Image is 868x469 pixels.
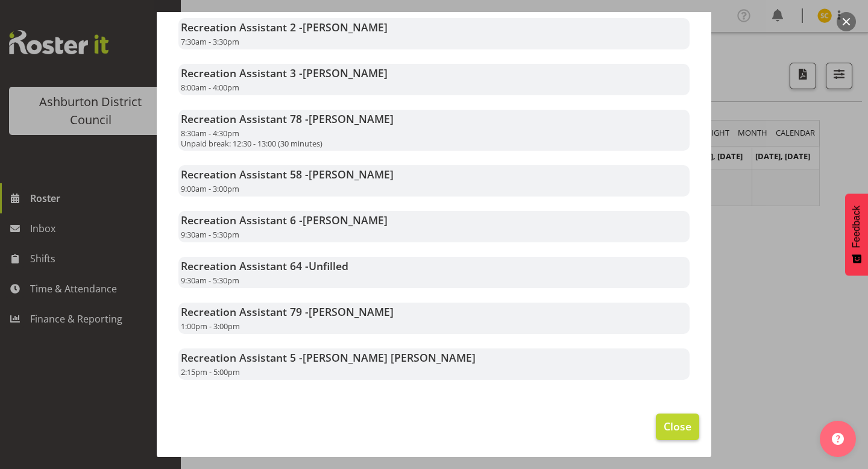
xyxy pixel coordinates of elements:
[656,414,699,440] button: Close
[181,275,239,286] span: 9:30am - 5:30pm
[181,183,239,194] span: 9:00am - 3:00pm
[303,66,388,80] span: [PERSON_NAME]
[845,194,868,275] button: Feedback - Show survey
[181,66,388,80] strong: Recreation Assistant 3 -
[851,206,862,248] span: Feedback
[181,139,687,148] p: Unpaid break: 12:30 - 13:00 (30 minutes)
[309,304,394,319] span: [PERSON_NAME]
[181,350,476,365] strong: Recreation Assistant 5 -
[181,229,239,240] span: 9:30am - 5:30pm
[181,259,348,273] strong: Recreation Assistant 64 -
[303,350,476,365] span: [PERSON_NAME] [PERSON_NAME]
[309,112,394,126] span: [PERSON_NAME]
[303,20,388,34] span: [PERSON_NAME]
[181,36,239,47] span: 7:30am - 3:30pm
[181,82,239,93] span: 8:00am - 4:00pm
[832,433,844,445] img: help-xxl-2.png
[181,167,394,181] strong: Recreation Assistant 58 -
[181,128,239,139] span: 8:30am - 4:30pm
[181,213,388,227] strong: Recreation Assistant 6 -
[303,213,388,227] span: [PERSON_NAME]
[181,304,394,319] strong: Recreation Assistant 79 -
[181,367,240,377] span: 2:15pm - 5:00pm
[181,20,388,34] strong: Recreation Assistant 2 -
[309,259,348,273] span: Unfilled
[309,167,394,181] span: [PERSON_NAME]
[664,418,691,434] span: Close
[181,321,240,332] span: 1:00pm - 3:00pm
[181,112,394,126] strong: Recreation Assistant 78 -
